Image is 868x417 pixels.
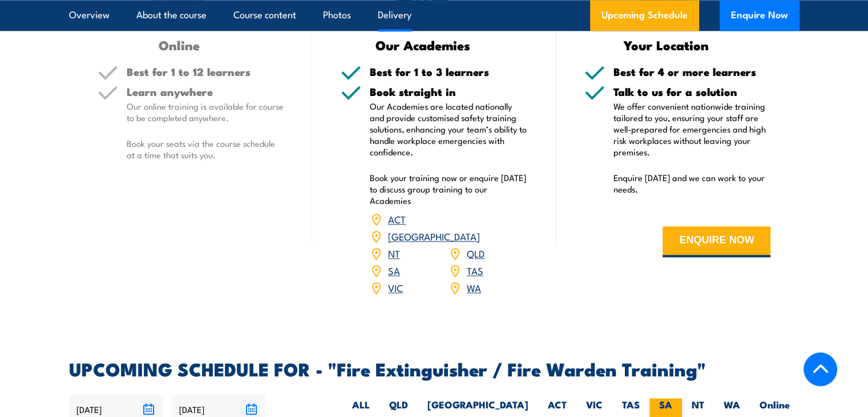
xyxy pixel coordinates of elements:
p: Our Academies are located nationally and provide customised safety training solutions, enhancing ... [370,101,527,158]
h2: UPCOMING SCHEDULE FOR - "Fire Extinguisher / Fire Warden Training" [69,360,800,376]
p: Enquire [DATE] and we can work to your needs. [613,172,771,195]
a: NT [388,246,400,260]
p: Our online training is available for course to be completed anywhere. [127,101,284,123]
h5: Learn anywhere [127,86,284,97]
h5: Best for 1 to 12 learners [127,66,284,77]
a: VIC [388,280,403,294]
p: Book your seats via the course schedule at a time that suits you. [127,138,284,161]
h5: Best for 4 or more learners [613,66,771,77]
a: [GEOGRAPHIC_DATA] [388,229,480,243]
h3: Your Location [584,38,748,51]
a: WA [467,280,481,294]
h5: Best for 1 to 3 learners [370,66,527,77]
h5: Book straight in [370,86,527,97]
h3: Our Academies [341,38,504,51]
a: QLD [467,246,485,260]
a: TAS [467,263,483,277]
a: ACT [388,212,406,226]
a: SA [388,263,400,277]
p: We offer convenient nationwide training tailored to you, ensuring your staff are well-prepared fo... [613,101,771,158]
h3: Online [98,38,261,51]
h5: Talk to us for a solution [613,86,771,97]
button: ENQUIRE NOW [663,226,770,257]
p: Book your training now or enquire [DATE] to discuss group training to our Academies [370,172,527,206]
